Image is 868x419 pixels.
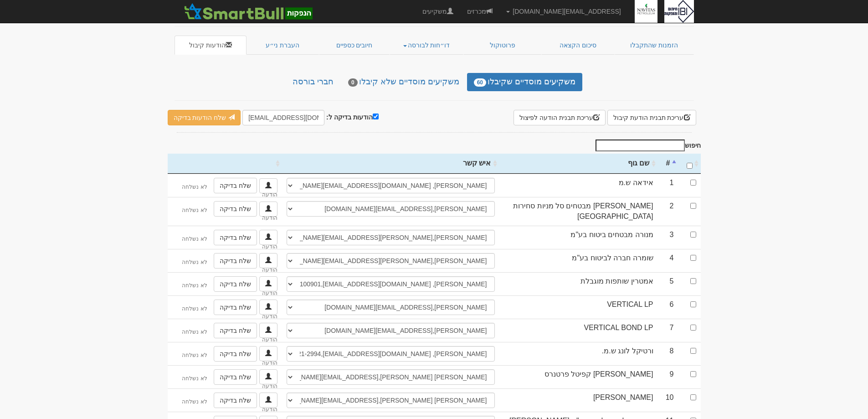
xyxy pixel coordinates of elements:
[658,249,678,272] td: 4
[182,184,277,198] sub: לא נשלחה הודעה
[214,369,257,385] a: שלח בדיקה
[341,73,466,91] a: משקיעים מוסדיים שלא קיבלו0
[658,197,678,226] td: 2
[596,140,685,151] input: חיפוש
[247,36,319,55] a: העברת ני״ע
[499,174,658,197] td: אידאה ש.מ
[658,295,678,319] td: 6
[286,73,340,91] a: חברי בורסה
[168,110,241,125] a: שלח הודעות בדיקה
[658,226,678,249] td: 3
[326,112,378,122] label: הודעות בדיקה ל:
[499,365,658,388] td: [PERSON_NAME] קפיטל פרטנרס
[499,197,658,226] td: [PERSON_NAME] מבטחים סל מניות סחירות [GEOGRAPHIC_DATA]
[319,36,390,55] a: חיובים כספיים
[514,110,606,125] button: עריכת תבנית הודעה לפיצול
[658,174,678,197] td: 1
[214,393,257,408] a: שלח בדיקה
[499,154,658,174] th: שם גוף: activate to sort column ascending
[467,73,582,91] a: משקיעים מוסדיים שקיבלו60
[658,365,678,388] td: 9
[499,272,658,295] td: אמטרין שותפות מוגבלת
[182,329,277,343] sub: לא נשלחה הודעה
[214,178,257,193] a: שלח בדיקה
[282,154,499,174] th: איש קשר: activate to sort column ascending
[175,36,247,55] a: הודעות קיבול
[463,36,542,55] a: פרוטוקול
[499,249,658,272] td: שומרה חברה לביטוח בע"מ
[658,342,678,365] td: 8
[214,276,257,292] a: שלח בדיקה
[541,36,615,55] a: סיכום הקצאה
[182,375,277,389] sub: לא נשלחה הודעה
[214,300,257,315] a: שלח בדיקה
[499,342,658,365] td: ורטיקל לונג ש.מ.
[182,207,277,221] sub: לא נשלחה הודעה
[592,140,701,151] label: חיפוש
[182,259,277,273] sub: לא נשלחה הודעה
[182,236,277,250] sub: לא נשלחה הודעה
[499,295,658,319] td: VERTICAL LP
[373,114,379,119] input: הודעות בדיקה ל:
[214,230,257,245] a: שלח בדיקה
[182,398,277,413] sub: לא נשלחה הודעה
[499,226,658,249] td: מנורה מבטחים ביטוח בע"מ
[390,36,463,55] a: דו״חות לבורסה
[474,78,486,87] span: 60
[658,154,678,174] th: #: activate to sort column descending
[214,346,257,362] a: שלח בדיקה
[168,154,282,174] th: : activate to sort column ascending
[214,323,257,338] a: שלח בדיקה
[658,319,678,342] td: 7
[348,78,358,87] span: 0
[182,305,277,320] sub: לא נשלחה הודעה
[499,319,658,342] td: VERTICAL BOND LP
[214,253,257,269] a: שלח בדיקה
[499,388,658,412] td: [PERSON_NAME]
[182,352,277,366] sub: לא נשלחה הודעה
[181,2,315,21] img: SmartBull Logo
[658,272,678,295] td: 5
[615,36,694,55] a: הזמנות שהתקבלו
[658,388,678,412] td: 10
[182,282,277,296] sub: לא נשלחה הודעה
[214,201,257,217] a: שלח בדיקה
[607,110,696,125] button: עריכת תבנית הודעת קיבול
[678,154,701,174] th: : activate to sort column ascending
